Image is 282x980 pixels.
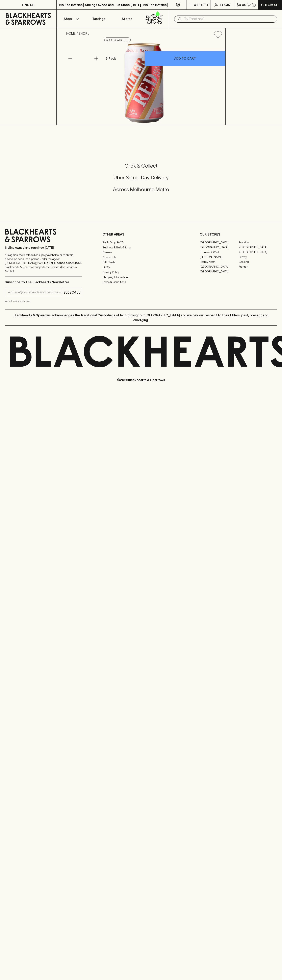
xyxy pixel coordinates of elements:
p: Checkout [261,2,279,7]
p: ADD TO CART [174,56,196,61]
p: 0 [253,4,255,6]
a: [GEOGRAPHIC_DATA] [238,250,277,254]
input: Try "Pinot noir" [184,16,274,22]
a: [GEOGRAPHIC_DATA] [200,240,238,245]
a: Careers [102,250,180,255]
a: Business & Bulk Gifting [102,245,180,250]
button: SUBSCRIBE [62,288,82,297]
p: Subscribe to The Blackhearts Newsletter [5,280,82,285]
button: ADD TO CART [145,51,225,66]
p: SUBSCRIBE [63,290,80,295]
a: Shipping Information [102,275,180,279]
a: Fitzroy [238,254,277,259]
p: OTHER AREAS [102,232,180,237]
a: Privacy Policy [102,270,180,275]
a: Tastings [85,10,113,28]
a: HOME [66,32,76,35]
a: [GEOGRAPHIC_DATA] [200,269,238,274]
a: Fitzroy North [200,259,238,264]
a: Contact Us [102,255,180,260]
a: Prahran [238,264,277,269]
p: $0.00 [237,2,246,7]
button: Shop [57,10,85,28]
a: [PERSON_NAME] [200,254,238,259]
a: [GEOGRAPHIC_DATA] [200,264,238,269]
img: 52208.png [63,41,225,125]
a: FAQ's [102,265,180,270]
p: Wishlist [194,2,209,7]
p: OUR STORES [200,232,277,237]
a: Brunswick West [200,250,238,254]
p: Sibling owned and run since [DATE] [5,246,82,250]
h5: Uber Same-Day Delivery [5,174,277,181]
a: [GEOGRAPHIC_DATA] [238,245,277,250]
h5: Across Melbourne Metro [5,186,277,193]
a: Stores [113,10,141,28]
p: Blackhearts & Sparrows acknowledges the traditional Custodians of land throughout [GEOGRAPHIC_DAT... [8,313,274,322]
button: Add to wishlist [212,29,224,40]
a: Gift Cards [102,260,180,265]
div: Call to action block [5,146,277,214]
a: Terms & Conditions [102,280,180,285]
p: We will never spam you [5,299,82,303]
a: Braddon [238,240,277,245]
p: FIND US [22,2,34,7]
p: Shop [64,16,72,21]
p: It is against the law to sell or supply alcohol to, or to obtain alcohol on behalf of a person un... [5,253,82,273]
a: Bottle Drop FAQ's [102,240,180,245]
strong: Liquor License #32064953 [44,261,81,265]
a: [GEOGRAPHIC_DATA] [200,245,238,250]
p: 6 Pack [105,56,116,61]
a: Geelong [238,259,277,264]
p: Tastings [92,16,105,21]
button: Add to wishlist [104,38,131,42]
p: Stores [122,16,132,21]
a: SHOP [79,32,87,35]
input: e.g. jane@blackheartsandsparrows.com.au [8,289,62,296]
h5: Click & Collect [5,163,277,169]
div: 6 Pack [104,54,144,63]
p: Login [220,2,230,7]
